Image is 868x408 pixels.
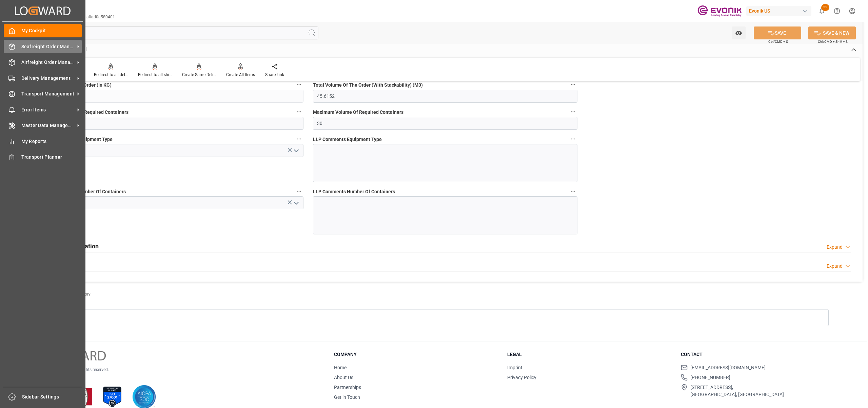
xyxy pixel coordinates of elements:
[827,263,843,270] div: Expand
[265,72,284,78] div: Share Link
[829,3,845,19] button: Help Center
[690,364,766,371] span: [EMAIL_ADDRESS][DOMAIN_NAME]
[313,188,395,195] span: LLP Comments Number Of Containers
[507,375,536,380] a: Privacy Policy
[746,6,811,16] div: Evonik US
[21,122,75,129] span: Master Data Management
[295,135,303,143] button: Challenge Status Equipment Type
[21,75,75,82] span: Delivery Management
[4,24,82,37] a: My Cockpit
[313,82,423,89] span: Total Volume Of The Order (With Stackability) (M3)
[569,187,577,196] button: LLP Comments Number Of Containers
[182,72,216,78] div: Create Same Delivery Date
[507,365,522,370] a: Imprint
[4,150,82,164] a: Transport Planner
[754,26,801,39] button: SAVE
[21,138,82,145] span: My Reports
[827,244,843,251] div: Expand
[814,3,829,19] button: show 22 new notifications
[22,393,83,401] span: Sidebar Settings
[138,72,172,78] div: Redirect to all shipments
[768,39,788,44] span: Ctrl/CMD + S
[808,26,856,39] button: SAVE & NEW
[334,385,361,390] a: Partnerships
[334,365,347,370] a: Home
[21,27,82,34] span: My Cockpit
[569,80,577,89] button: Total Volume Of The Order (With Stackability) (M3)
[746,4,814,17] button: Evonik US
[334,375,353,380] a: About Us
[295,107,303,116] button: Maximum Weight Of Required Containers
[690,384,784,398] span: [STREET_ADDRESS], [GEOGRAPHIC_DATA], [GEOGRAPHIC_DATA]
[94,72,128,78] div: Redirect to all deliveries
[45,373,317,379] p: Version [DATE]
[291,198,301,208] button: open menu
[697,5,742,17] img: Evonik-brand-mark-Deep-Purple-RGB.jpeg_1700498283.jpeg
[313,136,382,143] span: LLP Comments Equipment Type
[507,351,672,358] h3: Legal
[21,154,82,161] span: Transport Planner
[732,26,746,39] button: open menu
[334,351,499,358] h3: Company
[45,367,317,373] p: © 2025 Logward. All rights reserved.
[569,135,577,143] button: LLP Comments Equipment Type
[295,187,303,196] button: Challenge Status Number Of Containers
[334,394,360,400] a: Get in Touch
[21,59,75,66] span: Airfreight Order Management
[821,4,829,11] span: 22
[226,72,255,78] div: Create All Items
[21,90,75,97] span: Transport Management
[295,80,303,89] button: Total Weight Of The Order (In KG)
[569,107,577,116] button: Maximum Volume Of Required Containers
[21,106,75,113] span: Error Items
[681,351,846,358] h3: Contact
[291,145,301,156] button: open menu
[21,43,75,50] span: Seafreight Order Management
[690,374,730,381] span: [PHONE_NUMBER]
[31,26,318,39] input: Search Fields
[4,135,82,148] a: My Reports
[313,109,403,116] span: Maximum Volume Of Required Containers
[818,39,848,44] span: Ctrl/CMD + Shift + S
